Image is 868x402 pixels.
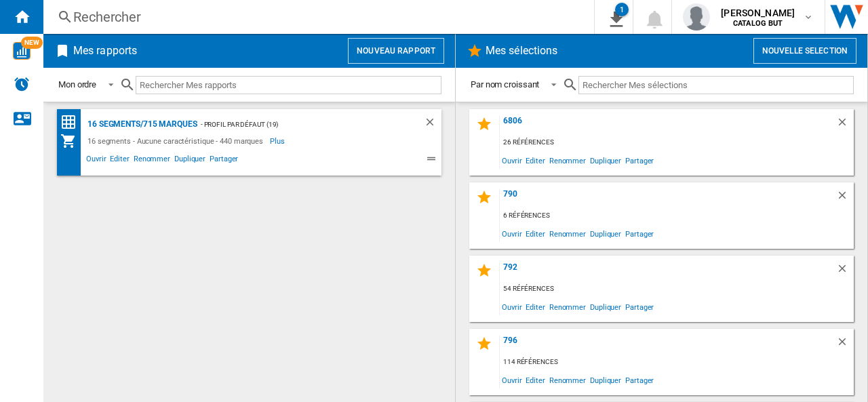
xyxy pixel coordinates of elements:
span: Editer [524,224,547,243]
div: 114 références [500,354,854,371]
div: 16 segments/715 marques [84,116,197,133]
span: Partager [623,371,656,389]
div: 16 segments - Aucune caractéristique - 440 marques [84,133,270,149]
img: wise-card.svg [13,42,31,60]
span: Renommer [547,224,588,243]
span: Ouvrir [500,224,524,243]
span: Renommer [547,298,588,316]
div: 790 [500,189,836,207]
span: Partager [623,224,656,243]
div: Mon assortiment [60,133,84,149]
span: Dupliquer [588,151,623,169]
button: Nouvelle selection [753,38,856,64]
span: Editer [108,153,131,169]
h2: Mes rapports [71,38,140,64]
div: Supprimer [836,189,854,207]
input: Rechercher Mes sélections [578,76,854,94]
span: [PERSON_NAME] [721,6,795,20]
h2: Mes sélections [483,38,560,64]
div: Supprimer [424,116,441,133]
div: 6806 [500,116,836,134]
div: Mon ordre [58,79,96,89]
div: 796 [500,336,836,354]
span: Ouvrir [500,371,524,389]
span: Partager [623,151,656,169]
div: 6 références [500,207,854,224]
div: 1 [615,3,629,16]
span: Ouvrir [84,153,108,169]
div: Supprimer [836,116,854,134]
span: Renommer [547,151,588,169]
span: Dupliquer [172,153,208,169]
img: profile.jpg [683,3,710,31]
span: Ouvrir [500,151,524,169]
div: 26 références [500,134,854,151]
span: Renommer [132,153,172,169]
span: Editer [524,151,547,169]
div: - Profil par défaut (19) [197,116,397,133]
div: Supprimer [836,336,854,354]
img: alerts-logo.svg [14,76,30,92]
input: Rechercher Mes rapports [136,76,441,94]
span: Partager [208,153,240,169]
span: Plus [270,133,287,149]
span: Editer [524,371,547,389]
div: 792 [500,262,836,281]
span: Dupliquer [588,298,623,316]
b: CATALOG BUT [733,19,783,28]
div: Par nom croissant [471,79,539,89]
div: 54 références [500,281,854,298]
div: Rechercher [73,7,559,26]
div: Matrice des prix [60,114,84,131]
span: Dupliquer [588,371,623,389]
span: Ouvrir [500,298,524,316]
span: NEW [21,37,43,49]
div: Supprimer [836,262,854,281]
span: Renommer [547,371,588,389]
span: Partager [623,298,656,316]
span: Editer [524,298,547,316]
span: Dupliquer [588,224,623,243]
button: Nouveau rapport [348,38,444,64]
